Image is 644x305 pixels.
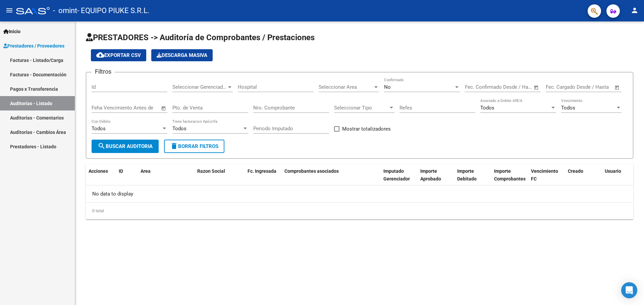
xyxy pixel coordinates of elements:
div: No data to display [86,185,633,202]
span: No [384,84,391,90]
input: Fecha fin [498,84,531,90]
div: Open Intercom Messenger [621,282,637,298]
span: Mostrar totalizadores [342,125,391,133]
span: Importe Debitado [457,168,477,181]
button: Descarga Masiva [151,49,213,61]
button: Borrar Filtros [164,140,224,153]
datatable-header-cell: Imputado Gerenciador [381,164,418,194]
span: Todos [561,105,575,111]
datatable-header-cell: Creado [565,164,602,194]
datatable-header-cell: Fc. Ingresada [245,164,282,194]
span: Acciones [89,168,108,174]
datatable-header-cell: Acciones [86,164,116,194]
span: Vencimiento FC [531,168,558,181]
span: Seleccionar Tipo [334,105,388,111]
span: Exportar CSV [96,52,141,58]
button: Open calendar [533,84,540,91]
datatable-header-cell: Importe Comprobantes [491,164,528,194]
span: Todos [480,105,494,111]
input: Fecha inicio [465,84,492,90]
span: Razon Social [197,168,225,174]
span: Area [141,168,151,174]
datatable-header-cell: Importe Aprobado [418,164,454,194]
button: Buscar Auditoria [92,140,159,153]
span: ID [119,168,123,174]
span: Inicio [3,28,20,35]
button: Open calendar [613,84,621,91]
span: Fc. Ingresada [248,168,276,174]
span: Todos [172,126,186,132]
input: Fecha fin [579,84,611,90]
span: Todos [92,126,106,132]
span: Descarga Masiva [157,52,207,58]
span: Prestadores / Proveedores [3,42,64,50]
span: Seleccionar Gerenciador [172,84,227,90]
datatable-header-cell: ID [116,164,138,194]
datatable-header-cell: Comprobantes asociados [282,164,381,194]
mat-icon: search [98,142,106,150]
span: Usuario [605,168,621,174]
mat-icon: delete [170,142,178,150]
datatable-header-cell: Area [138,164,185,194]
button: Exportar CSV [91,49,146,61]
app-download-masive: Descarga masiva de comprobantes (adjuntos) [151,49,213,61]
span: Imputado Gerenciador [383,168,410,181]
span: Creado [568,168,583,174]
datatable-header-cell: Usuario [602,164,639,194]
span: Importe Aprobado [420,168,441,181]
mat-icon: menu [5,6,13,14]
datatable-header-cell: Vencimiento FC [528,164,565,194]
span: Seleccionar Area [319,84,373,90]
span: Importe Comprobantes [494,168,526,181]
span: Buscar Auditoria [98,143,153,149]
span: Borrar Filtros [170,143,218,149]
span: Comprobantes asociados [284,168,339,174]
span: PRESTADORES -> Auditoría de Comprobantes / Prestaciones [86,33,315,42]
input: Fecha inicio [546,84,573,90]
div: 0 total [86,203,633,219]
h3: Filtros [92,67,115,76]
mat-icon: cloud_download [96,51,104,59]
button: Open calendar [160,104,168,112]
datatable-header-cell: Razon Social [195,164,245,194]
mat-icon: person [631,6,639,14]
datatable-header-cell: Importe Debitado [454,164,491,194]
span: - EQUIPO PIUKE S.R.L. [77,3,150,18]
span: - omint [53,3,77,18]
